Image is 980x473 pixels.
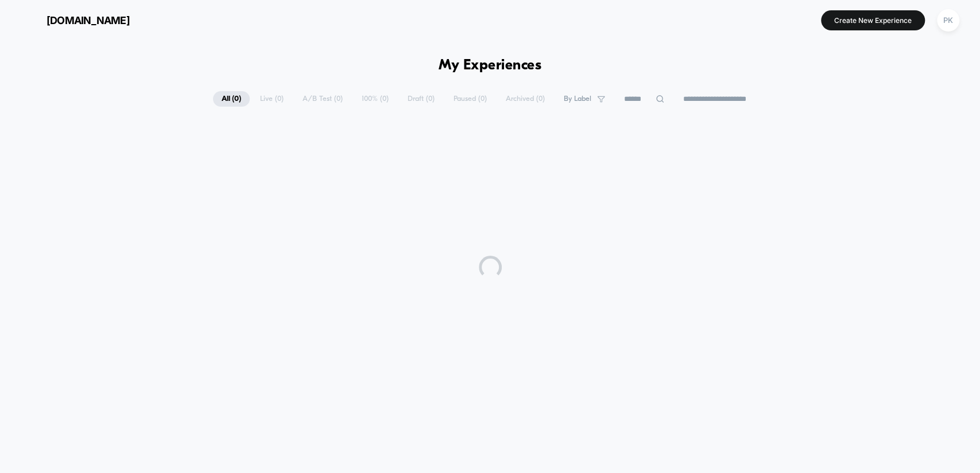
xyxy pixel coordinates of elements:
button: Create New Experience [821,10,925,30]
span: By Label [564,95,591,103]
button: [DOMAIN_NAME] [17,11,133,29]
button: PK [933,9,963,32]
h1: My Experiences [439,57,541,74]
span: All ( 0 ) [213,91,250,107]
span: [DOMAIN_NAME] [47,14,130,26]
div: PK [937,9,959,32]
